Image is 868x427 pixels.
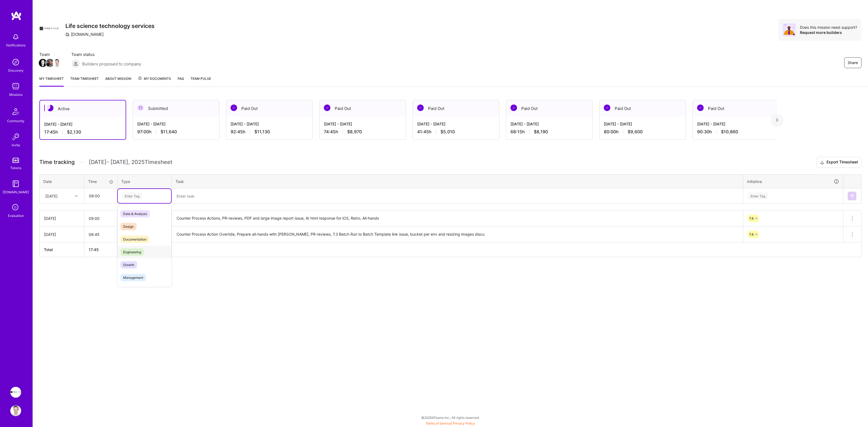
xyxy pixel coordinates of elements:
[39,19,59,39] img: Company Logo
[417,129,495,135] div: 41:45 h
[39,159,75,166] span: Time tracking
[67,129,81,135] span: $2,130
[11,203,21,213] i: icon SelectionTeam
[10,165,21,171] div: Tokens
[320,100,406,117] div: Paid Out
[65,32,70,37] i: icon CompanyGray
[133,100,219,117] div: Submitted
[105,76,131,87] a: About Mission
[231,105,237,111] img: Paid Out
[89,159,172,166] span: [DATE] - [DATE] , 2025 Timesheet
[137,121,215,127] div: [DATE] - [DATE]
[84,242,117,257] th: 17:45
[138,76,171,87] a: My Documents
[6,42,25,48] div: Notifications
[800,25,857,30] div: Does this mission need support?
[413,100,499,117] div: Paid Out
[120,261,137,268] span: Growth
[120,236,149,243] span: Documentation
[120,248,144,256] span: Engineering
[748,192,768,200] div: Enter Tag
[231,121,308,127] div: [DATE] - [DATE]
[506,100,592,117] div: Paid Out
[71,52,141,57] span: Team status
[39,58,46,68] a: Team Member Avatar
[137,105,144,111] img: Submitted
[534,129,548,135] span: $8,190
[44,232,80,237] div: [DATE]
[816,157,861,168] button: Export Timesheet
[82,61,141,67] span: Builders proposed to company
[10,178,21,189] img: guide book
[510,105,517,111] img: Paid Out
[426,421,451,425] a: Terms of Service
[776,118,778,122] img: right
[231,129,308,135] div: 92:45 h
[10,57,21,68] img: discovery
[783,23,796,36] img: Avatar
[44,129,121,135] div: 17:45 h
[190,76,211,87] a: Team Pulse
[161,129,177,135] span: $11,640
[747,178,839,185] div: Initiative
[33,411,868,424] div: © 2025 ATeams Inc., All rights reserved.
[120,210,150,217] span: Data & Analysis
[697,129,775,135] div: 90:30 h
[44,121,121,127] div: [DATE] - [DATE]
[12,142,20,148] div: Invite
[12,158,19,163] img: tokens
[254,129,270,135] span: $11,130
[39,59,47,67] img: Team Member Avatar
[75,195,78,197] i: icon Chevron
[721,129,738,135] span: $10,860
[604,105,610,111] img: Paid Out
[628,129,643,135] span: $9,600
[3,189,29,195] div: [DOMAIN_NAME]
[604,129,681,135] div: 80:00 h
[88,179,113,184] div: Time
[120,223,136,230] span: Design
[9,387,23,398] a: Apprentice: Life science technology services
[10,81,21,92] img: teamwork
[40,174,84,188] th: Date
[70,76,99,87] a: Team timesheet
[46,58,53,68] a: Team Member Avatar
[138,76,171,82] span: My Documents
[226,100,312,117] div: Paid Out
[10,387,21,398] img: Apprentice: Life science technology services
[347,129,362,135] span: $8,970
[190,77,211,81] span: Team Pulse
[850,194,854,198] img: Submit
[84,227,117,242] input: HH:MM
[120,274,146,281] span: Management
[85,189,117,203] input: HH:MM
[10,31,21,42] img: bell
[800,30,857,35] div: Request more builders
[510,121,588,127] div: [DATE] - [DATE]
[848,60,858,65] span: Share
[71,59,80,68] img: Builders proposed to company
[178,76,184,87] a: FAQ
[40,100,126,117] div: Active
[172,227,742,242] textarea: Counter Process Action Override, Prepare all-hands with [PERSON_NAME], PR-reviews, 7.3 Batch Run ...
[45,193,58,199] div: [DATE]
[324,105,330,111] img: Paid Out
[453,421,475,425] a: Privacy Policy
[8,213,24,219] div: Evaluation
[693,100,779,117] div: Paid Out
[510,129,588,135] div: 68:15 h
[172,174,743,188] th: Task
[844,57,861,68] button: Share
[417,105,424,111] img: Paid Out
[9,405,23,416] a: User Avatar
[39,76,64,87] a: My timesheet
[9,92,23,97] div: Missions
[441,129,455,135] span: $5,010
[417,121,495,127] div: [DATE] - [DATE]
[604,121,681,127] div: [DATE] - [DATE]
[122,192,142,200] div: Enter Tag
[84,211,117,226] input: HH:MM
[117,174,172,188] th: Type
[46,59,54,67] img: Team Member Avatar
[65,23,155,29] h3: Life science technology services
